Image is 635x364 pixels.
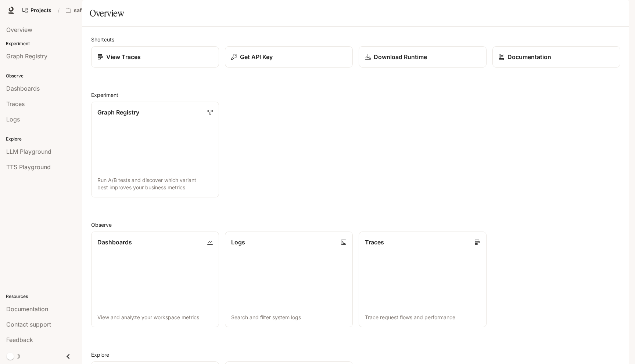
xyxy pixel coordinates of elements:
[225,232,353,327] a: LogsSearch and filter system logs
[225,46,353,68] button: Get API Key
[365,314,480,321] p: Trace request flows and performance
[55,7,62,14] div: /
[19,3,55,18] a: Go to projects
[106,52,141,61] p: View Traces
[91,351,620,358] h2: Explore
[91,36,620,43] h2: Shortcuts
[359,46,487,68] a: Download Runtime
[74,7,92,14] p: safetys
[231,314,347,321] p: Search and filter system logs
[97,238,132,247] p: Dashboards
[91,46,219,68] a: View Traces
[231,238,245,247] p: Logs
[359,232,487,327] a: TracesTrace request flows and performance
[31,7,51,14] span: Projects
[365,238,384,247] p: Traces
[91,221,620,229] h2: Observe
[374,52,427,61] p: Download Runtime
[62,3,104,18] button: Open workspace menu
[507,52,551,61] p: Documentation
[91,232,219,327] a: DashboardsView and analyze your workspace metrics
[91,91,620,99] h2: Experiment
[240,52,273,61] p: Get API Key
[97,314,213,321] p: View and analyze your workspace metrics
[97,108,139,117] p: Graph Registry
[90,6,124,21] h1: Overview
[492,46,620,68] a: Documentation
[91,102,219,197] a: Graph RegistryRun A/B tests and discover which variant best improves your business metrics
[97,176,213,191] p: Run A/B tests and discover which variant best improves your business metrics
